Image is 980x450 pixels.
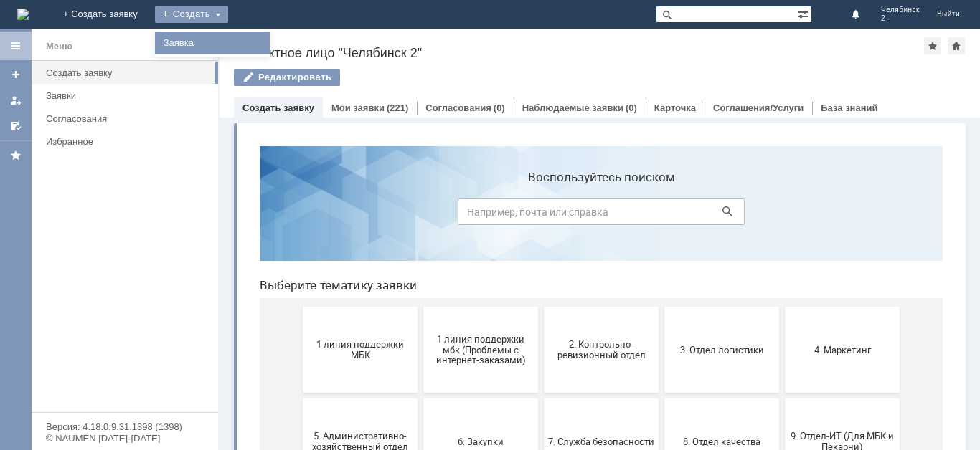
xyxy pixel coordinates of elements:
[420,301,527,312] span: 8. Отдел качества
[654,102,696,113] a: Карточка
[522,102,623,113] a: Наблюдаемые заявки
[300,388,406,409] span: Отдел-ИТ (Битрикс24 и CRM)
[924,37,941,54] div: Добавить в избранное
[541,393,647,403] span: Финансовый отдел
[155,6,228,23] div: Создать
[296,172,410,258] button: 2. Контрольно-ревизионный отдел
[4,89,27,112] a: Мои заявки
[40,62,215,84] a: Создать заявку
[713,102,804,113] a: Соглашения/Услуги
[234,46,924,60] div: Контактное лицо "Челябинск 2"
[175,172,290,258] button: 1 линия поддержки мбк (Проблемы с интернет-заказами)
[59,296,165,317] span: 5. Административно-хозяйственный отдел
[40,107,215,130] a: Согласования
[425,102,491,113] a: Согласования
[175,355,290,441] button: Отдел ИТ (1С)
[40,85,215,107] a: Заявки
[158,34,267,52] a: Заявка
[17,9,29,20] a: Перейти на домашнюю страницу
[11,143,694,158] header: Выберите тематику заявки
[821,102,877,113] a: База знаний
[537,355,651,441] button: Финансовый отдел
[179,393,286,403] span: Отдел ИТ (1С)
[46,67,209,78] div: Создать заявку
[175,264,290,350] button: 6. Закупки
[416,172,531,258] button: 3. Отдел логистики
[416,264,531,350] button: 8. Отдел качества
[537,172,651,258] button: 4. Маркетинг
[46,434,204,443] div: © NAUMEN [DATE]-[DATE]
[296,264,410,350] button: 7. Служба безопасности
[46,113,209,124] div: Согласования
[242,102,314,113] a: Создать заявку
[4,115,27,138] a: Мои согласования
[59,204,165,226] span: 1 линия поддержки МБК
[55,172,169,258] button: 1 линия поддержки МБК
[948,37,965,54] div: Сделать домашней страницей
[797,6,811,20] span: Расширенный поиск
[420,393,527,403] span: Отдел-ИТ (Офис)
[881,6,920,14] span: Челябинск
[881,14,920,23] span: 2
[331,102,385,113] a: Мои заявки
[179,198,286,231] span: 1 линия поддержки мбк (Проблемы с интернет-заказами)
[494,102,505,113] div: (0)
[537,264,651,350] button: 9. Отдел-ИТ (Для МБК и Пекарни)
[17,9,29,20] img: logo
[59,393,165,403] span: Бухгалтерия (для мбк)
[300,301,406,312] span: 7. Служба безопасности
[300,204,406,226] span: 2. Контрольно-ревизионный отдел
[46,38,72,55] div: Меню
[179,301,286,312] span: 6. Закупки
[296,355,410,441] button: Отдел-ИТ (Битрикс24 и CRM)
[46,90,209,101] div: Заявки
[55,264,169,350] button: 5. Административно-хозяйственный отдел
[420,209,527,220] span: 3. Отдел логистики
[541,209,647,220] span: 4. Маркетинг
[46,422,204,431] div: Версия: 4.18.0.9.31.1398 (1398)
[55,355,169,441] button: Бухгалтерия (для мбк)
[4,63,27,86] a: Создать заявку
[387,102,408,113] div: (221)
[416,355,531,441] button: Отдел-ИТ (Офис)
[626,102,637,113] div: (0)
[46,136,194,147] div: Избранное
[209,64,496,90] input: Например, почта или справка
[209,35,496,49] label: Воспользуйтесь поиском
[541,296,647,317] span: 9. Отдел-ИТ (Для МБК и Пекарни)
